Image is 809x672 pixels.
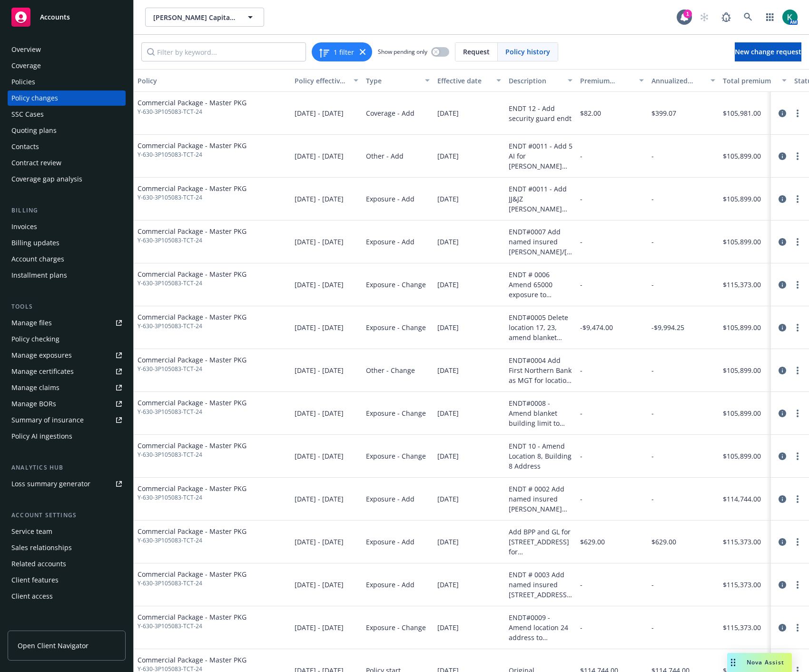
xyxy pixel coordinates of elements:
span: [DATE] - [DATE] [295,151,344,161]
div: Manage exposures [11,348,72,363]
div: Account settings [8,511,126,520]
a: Policies [8,74,126,90]
span: Y-630-3P105083-TCT-24 [138,622,247,631]
div: Related accounts [11,556,66,572]
div: Overview [11,42,41,57]
button: Annualized total premium change [648,69,719,92]
a: circleInformation [777,365,788,376]
span: Exposure - Add [366,237,414,247]
a: more [792,108,803,119]
span: Y-630-3P105083-TCT-24 [138,322,247,331]
span: Y-630-3P105083-TCT-24 [138,579,247,588]
div: ENDT 10 - Amend Location 8, Building 8 Address [509,441,572,471]
span: $105,899.00 [723,365,761,375]
a: circleInformation [777,408,788,419]
div: ENDT # 0003 Add named insured [STREET_ADDRESS] TIC; Add Designated Named Insureds [PERSON_NAME] &... [509,570,572,600]
div: 1 [683,10,692,18]
div: Type [366,76,419,86]
span: - [651,494,654,504]
span: Commercial Package - Master PKG [138,140,247,150]
span: Y-630-3P105083-TCT-24 [138,365,247,373]
a: Related accounts [8,556,126,572]
span: Other - Add [366,151,404,161]
a: Client features [8,572,126,588]
img: photo [782,10,798,25]
a: Manage files [8,315,126,331]
span: - [580,580,582,590]
div: ENDT#0005 Delete location 17, 23, amend blanket building limit to $38,249,202 and blanket BI limi... [509,312,572,342]
span: - [651,151,654,161]
div: Policy AI ingestions [11,429,72,444]
span: $105,899.00 [723,408,761,418]
div: Client features [11,572,59,588]
div: Service team [11,524,52,539]
span: - [651,365,654,375]
div: Policy changes [11,90,58,106]
span: 1 filter [334,47,354,57]
span: $114,744.00 [723,494,761,504]
span: $115,373.00 [723,622,761,632]
button: Policy [134,69,291,92]
div: Policy checking [11,331,59,347]
span: [DATE] [437,622,459,632]
a: Start snowing [695,8,714,27]
div: Policy effective dates [295,76,348,86]
span: [DATE] - [DATE] [295,622,344,632]
a: more [792,493,803,505]
a: Invoices [8,219,126,234]
div: Sales relationships [11,540,72,555]
span: - [651,194,654,204]
span: Nova Assist [747,658,784,666]
a: Client access [8,589,126,604]
div: Account charges [11,251,64,267]
span: $115,373.00 [723,280,761,290]
a: Switch app [760,8,779,27]
span: Commercial Package - Master PKG [138,398,247,408]
span: [PERSON_NAME] Capital Co. [153,12,236,22]
a: circleInformation [777,236,788,248]
div: ENDT#0004 Add First Northern Bank as MGT for location 11, 15, add [US_STATE] Bank of Commerce as ... [509,355,572,385]
div: Billing [8,206,126,215]
span: Commercial Package - Master PKG [138,655,247,665]
div: Premium change [580,76,633,86]
div: Analytics hub [8,463,126,472]
span: $105,899.00 [723,194,761,204]
span: Y-630-3P105083-TCT-24 [138,279,247,288]
span: Y-630-3P105083-TCT-24 [138,451,247,459]
span: $629.00 [580,537,605,547]
div: SSC Cases [11,107,44,122]
div: ENDT 12 - Add security guard endt [509,103,572,123]
span: Commercial Package - Master PKG [138,569,247,579]
div: ENDT #0011 - Add JJ&JZ [PERSON_NAME] FAMILY CHILDREN'S TRUST as ANI; Add 5 Designated Named Insur... [509,184,572,214]
div: ENDT # 0006 Amend 65000 exposure to 212,541; Amend 65533 exposure to 32,000 [509,270,572,300]
a: circleInformation [777,193,788,205]
span: [DATE] [437,237,459,247]
div: Summary of insurance [11,412,84,428]
span: Commercial Package - Master PKG [138,355,247,365]
span: [DATE] [437,494,459,504]
a: Installment plans [8,268,126,283]
span: [DATE] [437,322,459,332]
span: - [580,280,582,290]
a: Policy AI ingestions [8,429,126,444]
a: circleInformation [777,279,788,291]
div: Description [509,76,562,86]
span: $82.00 [580,108,601,118]
div: Billing updates [11,235,59,251]
span: Exposure - Change [366,322,426,332]
a: Contacts [8,139,126,154]
a: circleInformation [777,579,788,591]
a: Accounts [8,4,126,30]
span: [DATE] [437,194,459,204]
div: Contacts [11,139,39,154]
div: Invoices [11,219,37,234]
button: Total premium [719,69,790,92]
span: Exposure - Change [366,408,426,418]
a: Contract review [8,155,126,171]
a: more [792,279,803,291]
a: Policy checking [8,331,126,347]
div: ENDT #0011 - Add 5 AI for [PERSON_NAME] PROPERTIES LLC, BRONCO LLC, [PERSON_NAME] & [PERSON_NAME]... [509,141,572,171]
div: Client access [11,589,53,604]
span: [DATE] [437,151,459,161]
span: $399.07 [651,108,676,118]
